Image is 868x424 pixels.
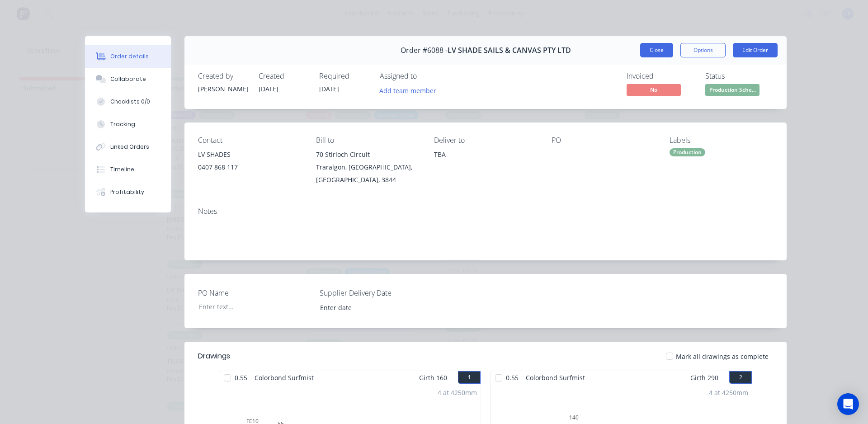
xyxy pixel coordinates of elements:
[729,371,752,384] button: 2
[448,46,571,55] span: LV SHADE SAILS & CANVAS PTY LTD
[680,43,726,57] button: Options
[670,148,705,156] div: Production
[259,72,308,80] div: Created
[198,72,248,80] div: Created by
[110,98,150,106] div: Checklists 0/0
[705,84,759,98] button: Production Sche...
[375,84,441,96] button: Add team member
[85,68,171,90] button: Collaborate
[319,72,369,80] div: Required
[316,148,420,186] div: 70 Stirloch CircuitTraralgon, [GEOGRAPHIC_DATA], [GEOGRAPHIC_DATA], 3844
[110,165,134,174] div: Timeline
[502,371,522,384] span: 0.55
[198,207,773,216] div: Notes
[419,371,447,384] span: Girth 160
[552,136,655,145] div: PO
[85,90,171,113] button: Checklists 0/0
[401,46,448,55] span: Order #6088 -
[198,161,302,174] div: 0407 868 117
[837,393,859,415] div: Open Intercom Messenger
[627,84,681,95] span: No
[670,136,773,145] div: Labels
[434,136,538,145] div: Deliver to
[198,148,302,161] div: LV SHADES
[85,136,171,158] button: Linked Orders
[110,75,146,83] div: Collaborate
[319,85,339,93] span: [DATE]
[434,148,538,177] div: TBA
[110,143,149,151] div: Linked Orders
[198,351,230,362] div: Drawings
[380,84,441,96] button: Add team member
[705,72,773,80] div: Status
[198,148,302,177] div: LV SHADES0407 868 117
[733,43,778,57] button: Edit Order
[627,72,694,80] div: Invoiced
[85,45,171,68] button: Order details
[231,371,251,384] span: 0.55
[198,136,302,145] div: Contact
[316,136,420,145] div: Bill to
[85,113,171,136] button: Tracking
[259,85,278,93] span: [DATE]
[640,43,673,57] button: Close
[316,161,420,186] div: Traralgon, [GEOGRAPHIC_DATA], [GEOGRAPHIC_DATA], 3844
[198,84,248,94] div: [PERSON_NAME]
[251,371,317,384] span: Colorbond Surfmist
[709,388,748,397] div: 4 at 4250mm
[314,301,426,314] input: Enter date
[320,287,433,298] label: Supplier Delivery Date
[438,388,477,397] div: 4 at 4250mm
[198,287,311,298] label: PO Name
[110,120,135,128] div: Tracking
[676,352,769,361] span: Mark all drawings as complete
[690,371,718,384] span: Girth 290
[434,148,538,161] div: TBA
[85,158,171,181] button: Timeline
[110,188,144,196] div: Profitability
[110,52,149,61] div: Order details
[522,371,589,384] span: Colorbond Surfmist
[705,84,759,95] span: Production Sche...
[316,148,420,161] div: 70 Stirloch Circuit
[458,371,481,384] button: 1
[85,181,171,203] button: Profitability
[380,72,470,80] div: Assigned to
